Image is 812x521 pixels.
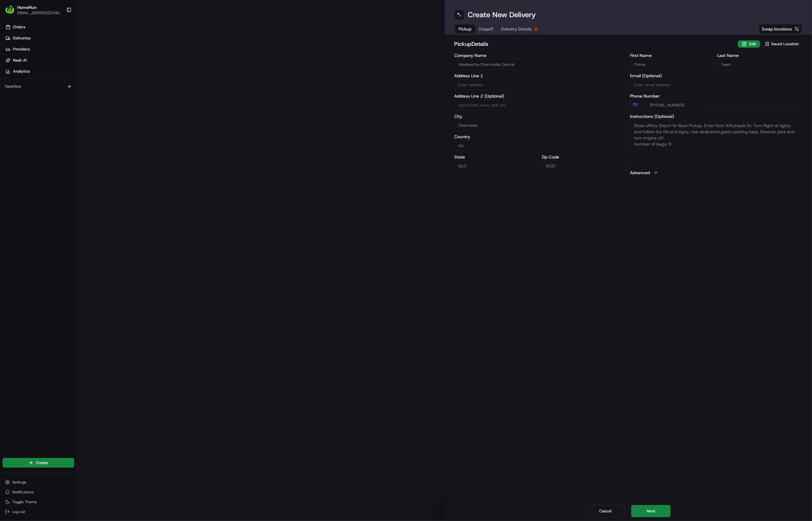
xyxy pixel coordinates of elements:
input: Enter address [454,79,627,90]
button: HomeRunHomeRun[EMAIL_ADDRESS][DOMAIN_NAME] [2,2,64,17]
span: Deliveries [13,35,30,41]
div: 💻 [52,90,57,95]
label: Company Name [454,53,627,58]
a: 📗Knowledge Base [4,87,50,98]
button: Edit [738,40,760,48]
input: Enter state [454,160,539,171]
span: Create [36,460,48,466]
input: Enter phone number [646,99,802,110]
button: Advanced [630,170,802,176]
span: Toggle Theme [12,499,37,504]
h2: pickup Details [454,40,734,48]
label: Advanced [630,170,650,176]
button: Create [2,458,74,468]
img: HomeRun [5,5,15,15]
label: Address Line 2 (Optional) [454,94,627,98]
label: First Name [630,53,715,58]
span: Orders [13,24,25,30]
input: Enter first name [630,59,715,70]
label: State [454,155,539,159]
button: Cancel [586,505,625,517]
span: Log out [12,509,25,514]
img: 1736555255976-a54dd68f-1ca7-489b-9aae-adbdc363a1c4 [6,59,17,70]
span: Pickup [459,26,472,32]
a: Analytics [2,66,77,76]
span: Analytics [13,69,30,74]
label: Phone Number [630,94,802,98]
button: Next [631,505,671,517]
label: Country [454,134,627,139]
a: Deliveries [2,33,77,43]
a: Powered byPylon [43,104,75,109]
button: Toggle Theme [2,498,74,506]
span: Knowledge Base [12,90,47,96]
label: Last Name [717,53,802,58]
span: Settings [12,480,26,485]
span: Nash AI [13,58,27,63]
div: Favorites [2,82,74,91]
a: 💻API Documentation [50,87,101,98]
button: Start new chat [105,61,112,68]
div: We're available if you need us! [21,65,78,70]
input: Enter country [454,140,627,151]
input: Apartment, suite, unit, etc. [454,99,627,110]
span: Delivery Details [501,26,532,32]
button: Saved Location [762,40,802,48]
img: Nash [6,6,18,19]
button: HomeRun [17,4,37,10]
input: Enter company name [454,59,627,70]
div: Start new chat [21,59,101,65]
span: Saved Location [771,41,799,47]
button: Log out [2,507,74,516]
input: Enter zip code [542,160,626,171]
label: Address Line 1 [454,74,627,78]
a: Orders [2,22,77,32]
span: Pylon [61,105,75,109]
input: Enter city [454,120,627,131]
input: Clear [16,40,102,46]
label: City [454,114,627,118]
a: Providers [2,44,77,54]
button: [EMAIL_ADDRESS][DOMAIN_NAME] [17,10,61,15]
label: Zip Code [542,155,626,159]
button: Swap locations [759,24,802,34]
button: Settings [2,478,74,487]
span: Dropoff [479,26,494,32]
label: Instructions (Optional) [630,114,802,118]
button: Notifications [2,488,74,496]
a: Nash AI [2,55,77,65]
span: API Documentation [58,90,99,96]
span: Swap locations [762,26,792,32]
label: Email (Optional) [630,74,802,78]
input: Enter last name [717,59,802,70]
input: Enter email address [630,79,802,90]
p: Welcome 👋 [6,25,112,35]
div: 📗 [6,90,11,95]
textarea: Store offers Direct-To-Boot Pickup. Enter from Kittyhawk Dr. Turn Right at lights and follow the ... [630,120,802,166]
span: Notifications [12,490,34,495]
span: Providers [13,46,30,52]
h1: Create New Delivery [468,10,536,20]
